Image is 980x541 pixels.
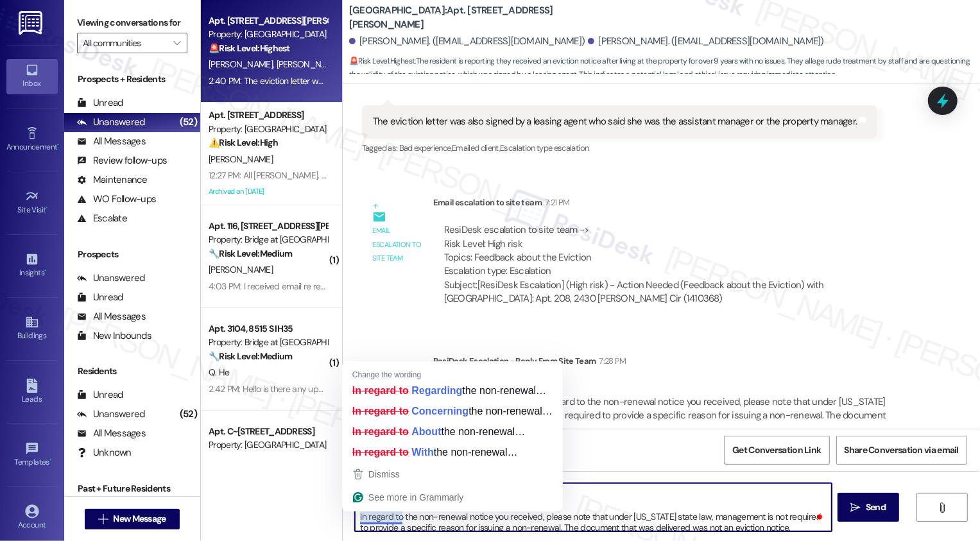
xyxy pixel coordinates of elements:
[542,196,569,209] div: 7:21 PM
[724,436,829,465] button: Get Conversation Link
[64,248,200,261] div: Prospects
[77,271,145,285] div: Unanswered
[6,501,58,535] a: Account
[209,137,278,148] strong: ⚠️ Risk Level: High
[46,203,48,212] span: •
[209,336,327,349] div: Property: Bridge at [GEOGRAPHIC_DATA]
[596,354,626,368] div: 7:28 PM
[209,14,327,28] div: Apt. [STREET_ADDRESS][PERSON_NAME]
[276,58,340,70] span: [PERSON_NAME]
[6,438,58,472] a: Templates •
[209,264,273,275] span: [PERSON_NAME]
[77,310,146,323] div: All Messages
[209,425,327,438] div: Apt. C~[STREET_ADDRESS]
[176,112,200,132] div: (52)
[64,482,200,495] div: Past + Future Residents
[19,11,45,35] img: ResiDesk Logo
[98,514,108,524] i: 
[209,75,690,87] div: 2:40 PM: The eviction letter was also signed by a leasing agent who said she was the assistant ma...
[372,224,422,265] div: Email escalation to site team
[77,291,123,304] div: Unread
[6,248,58,283] a: Insights •
[209,169,406,181] div: 12:27 PM: All [PERSON_NAME]. Windows still not fixed.
[444,382,886,422] div: ResiDesk escalation reply -> Dear [PERSON_NAME], In regard to the non-renewal notice you received...
[77,388,123,402] div: Unread
[845,443,959,457] span: Share Conversation via email
[433,196,916,214] div: Email escalation to site team
[349,55,980,82] span: : The resident is reporting they received an eviction notice after living at the property for ove...
[77,173,148,187] div: Maintenance
[77,154,167,167] div: Review follow-ups
[209,233,327,246] div: Property: Bridge at [GEOGRAPHIC_DATA]
[209,123,327,136] div: Property: [GEOGRAPHIC_DATA]
[49,456,51,465] span: •
[349,56,415,66] strong: 🚨 Risk Level: Highest
[44,266,46,275] span: •
[85,509,180,529] button: New Message
[588,35,824,48] div: [PERSON_NAME]. ([EMAIL_ADDRESS][DOMAIN_NAME])
[57,141,59,150] span: •
[433,354,916,372] div: ResiDesk Escalation - Reply From Site Team
[77,408,145,421] div: Unanswered
[77,13,187,33] label: Viewing conversations for
[355,483,832,531] textarea: To enrich screen reader interactions, please activate Accessibility in Grammarly extension settings
[866,501,886,514] span: Send
[851,502,861,513] i: 
[209,58,277,70] span: [PERSON_NAME]
[209,42,290,54] strong: 🚨 Risk Level: Highest
[373,115,857,128] div: The eviction letter was also signed by a leasing agent who said she was the assistant manager or ...
[207,184,329,200] div: Archived on [DATE]
[209,108,327,122] div: Apt. [STREET_ADDRESS]
[500,142,589,153] span: Escalation type escalation
[349,35,585,48] div: [PERSON_NAME]. ([EMAIL_ADDRESS][DOMAIN_NAME])
[77,193,156,206] div: WO Follow-ups
[77,427,146,440] div: All Messages
[6,311,58,346] a: Buildings
[349,4,606,31] b: [GEOGRAPHIC_DATA]: Apt. [STREET_ADDRESS][PERSON_NAME]
[64,73,200,86] div: Prospects + Residents
[938,502,947,513] i: 
[209,366,230,378] span: Q. He
[209,28,327,41] div: Property: [GEOGRAPHIC_DATA]
[6,375,58,409] a: Leads
[77,446,132,459] div: Unknown
[113,512,166,526] span: New Message
[444,223,906,279] div: ResiDesk escalation to site team -> Risk Level: High risk Topics: Feedback about the Eviction Esc...
[6,59,58,94] a: Inbox
[362,139,878,157] div: Tagged as:
[452,142,500,153] span: Emailed client ,
[176,404,200,424] div: (52)
[209,350,292,362] strong: 🔧 Risk Level: Medium
[209,322,327,336] div: Apt. 3104, 8515 S IH35
[77,329,151,343] div: New Inbounds
[173,38,180,48] i: 
[209,248,292,259] strong: 🔧 Risk Level: Medium
[64,365,200,378] div: Residents
[732,443,821,457] span: Get Conversation Link
[209,383,442,395] div: 2:42 PM: Hello is there any update on the status of this matter?
[83,33,167,53] input: All communities
[399,142,452,153] span: Bad experience ,
[77,96,123,110] div: Unread
[836,436,967,465] button: Share Conversation via email
[6,185,58,220] a: Site Visit •
[77,116,145,129] div: Unanswered
[209,438,327,452] div: Property: [GEOGRAPHIC_DATA]
[209,153,273,165] span: [PERSON_NAME]
[77,135,146,148] div: All Messages
[444,279,906,306] div: Subject: [ResiDesk Escalation] (High risk) - Action Needed (Feedback about the Eviction) with [GE...
[838,493,900,522] button: Send
[209,219,327,233] div: Apt. 116, [STREET_ADDRESS][PERSON_NAME]
[77,212,127,225] div: Escalate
